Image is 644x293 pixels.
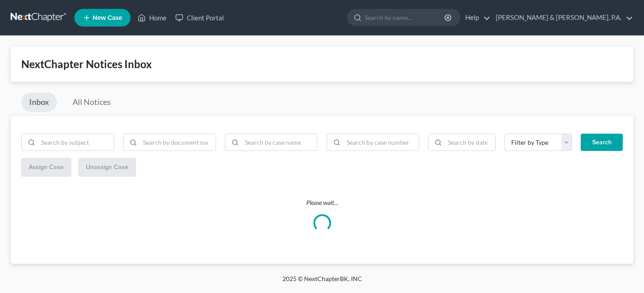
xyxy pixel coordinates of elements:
[343,134,419,151] input: Search by case number
[461,10,490,26] a: Help
[581,134,623,151] button: Search
[445,134,495,151] input: Search by date
[140,134,216,151] input: Search by document name
[93,15,122,21] span: New Case
[70,274,575,290] div: 2025 © NextChapterBK, INC
[491,10,633,26] a: [PERSON_NAME] & [PERSON_NAME], P.A.
[38,134,114,151] input: Search by subject
[133,10,171,26] a: Home
[21,57,623,71] div: NextChapter Notices Inbox
[21,93,57,112] a: Inbox
[65,93,119,112] a: All Notices
[365,9,446,26] input: Search by name...
[242,134,317,151] input: Search by case name
[171,10,228,26] a: Client Portal
[11,198,633,207] p: Please wait...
